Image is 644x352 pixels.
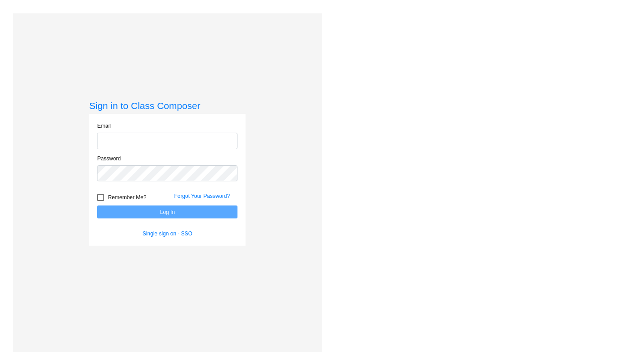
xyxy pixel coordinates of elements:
[97,205,237,218] button: Log In
[143,230,192,237] a: Single sign on - SSO
[89,100,246,111] h3: Sign in to Class Composer
[97,122,110,130] label: Email
[97,155,121,163] label: Password
[108,192,146,203] span: Remember Me?
[174,193,230,199] a: Forgot Your Password?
